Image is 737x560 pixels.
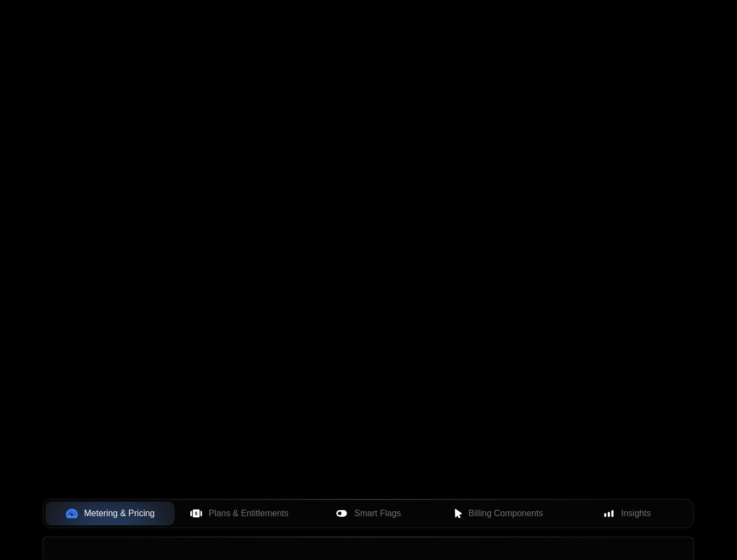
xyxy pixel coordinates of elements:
[304,502,433,525] button: Smart Flags
[175,502,304,525] button: Plans & Entitlements
[354,507,401,520] span: Smart Flags
[45,502,175,525] button: Metering & Pricing
[468,507,543,520] span: Billing Components
[209,507,289,520] span: Plans & Entitlements
[433,502,562,525] button: Billing Components
[84,507,155,520] span: Metering & Pricing
[621,507,651,520] span: Insights
[562,502,692,525] button: Insights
